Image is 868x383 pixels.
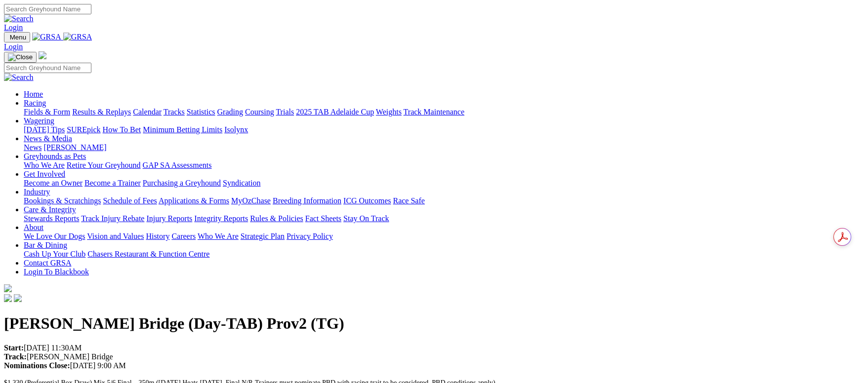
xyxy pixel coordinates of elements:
a: 2025 TAB Adelaide Cup [296,108,374,116]
a: Bar & Dining [24,241,67,249]
div: Wagering [24,125,864,134]
strong: Start: [4,344,24,352]
a: Who We Are [198,232,239,240]
strong: Nominations Close: [4,361,70,370]
a: Grading [217,108,243,116]
a: [DATE] Tips [24,125,65,134]
a: Login [4,23,23,32]
a: How To Bet [103,125,141,134]
p: [DATE] 11:30AM [PERSON_NAME] Bridge [DATE] 9:00 AM [4,344,864,370]
a: Coursing [245,108,274,116]
a: Syndication [223,179,260,187]
a: We Love Our Dogs [24,232,85,240]
h1: [PERSON_NAME] Bridge (Day-TAB) Prov2 (TG) [4,314,864,333]
a: Results & Replays [72,108,131,116]
a: Login To Blackbook [24,268,89,276]
a: Weights [376,108,402,116]
div: Greyhounds as Pets [24,161,864,170]
a: SUREpick [67,125,100,134]
a: [PERSON_NAME] [43,143,106,152]
a: Minimum Betting Limits [143,125,222,134]
input: Search [4,4,91,14]
a: Track Injury Rebate [81,214,144,223]
a: Calendar [133,108,162,116]
div: Racing [24,108,864,116]
a: Race Safe [393,196,424,205]
strong: Track: [4,352,27,361]
a: Home [24,90,43,98]
a: Login [4,42,23,51]
a: Schedule of Fees [103,196,157,205]
div: News & Media [24,143,864,152]
a: Applications & Forms [159,196,229,205]
a: Care & Integrity [24,205,76,214]
div: Industry [24,196,864,205]
a: Chasers Restaurant & Function Centre [87,250,209,258]
img: GRSA [63,33,92,41]
div: Get Involved [24,179,864,188]
a: Racing [24,99,46,107]
a: News & Media [24,134,72,143]
a: Who We Are [24,161,65,169]
a: Become an Owner [24,179,83,187]
a: Tracks [164,108,185,116]
a: Fact Sheets [305,214,341,223]
a: ICG Outcomes [343,196,391,205]
a: Statistics [187,108,215,116]
a: Privacy Policy [287,232,333,240]
a: Bookings & Scratchings [24,196,101,205]
a: Strategic Plan [241,232,285,240]
a: Retire Your Greyhound [67,161,141,169]
a: Vision and Values [87,232,144,240]
a: Breeding Information [273,196,341,205]
a: Fields & Form [24,108,70,116]
a: Isolynx [224,125,248,134]
a: Purchasing a Greyhound [143,179,221,187]
div: Care & Integrity [24,214,864,223]
a: Contact GRSA [24,259,71,267]
a: Industry [24,188,50,196]
img: Search [4,14,34,23]
a: Integrity Reports [194,214,248,223]
a: History [146,232,169,240]
a: Stewards Reports [24,214,79,223]
div: Bar & Dining [24,250,864,259]
a: Careers [171,232,196,240]
a: Track Maintenance [404,108,464,116]
a: Rules & Policies [250,214,303,223]
img: GRSA [32,33,61,41]
button: Toggle navigation [4,52,37,63]
img: Search [4,73,34,82]
img: logo-grsa-white.png [4,284,12,292]
div: About [24,232,864,241]
a: Get Involved [24,170,65,178]
img: logo-grsa-white.png [39,51,46,59]
a: Wagering [24,116,54,125]
a: Become a Trainer [84,179,141,187]
a: Stay On Track [343,214,389,223]
button: Toggle navigation [4,32,30,42]
img: Close [8,53,33,61]
a: Cash Up Your Club [24,250,85,258]
a: Injury Reports [146,214,192,223]
a: News [24,143,41,152]
a: About [24,223,43,231]
a: MyOzChase [231,196,271,205]
a: Trials [276,108,294,116]
img: twitter.svg [14,294,22,302]
input: Search [4,63,91,73]
a: Greyhounds as Pets [24,152,86,160]
img: facebook.svg [4,294,12,302]
a: GAP SA Assessments [143,161,212,169]
span: Menu [10,34,26,41]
